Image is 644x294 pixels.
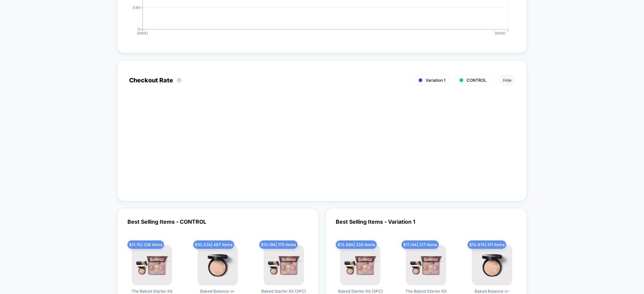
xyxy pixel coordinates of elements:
[137,31,148,35] tspan: [DATE]
[176,78,182,83] button: ?
[259,240,298,249] span: $ 10.19k | 175 items
[336,240,377,249] span: $ 13.88k | 236 items
[406,245,446,285] img: produt
[499,75,515,86] button: Hide
[193,240,234,249] span: $ 10.33k | 487 items
[132,245,172,285] img: produt
[340,245,380,285] img: produt
[127,240,164,249] span: $ 11.7k | 228 items
[401,240,439,249] span: $ 11.14k | 217 items
[495,31,506,35] tspan: [DATE]
[426,78,445,83] span: Variation 1
[264,245,304,285] img: produt
[472,245,512,285] img: produt
[198,245,238,285] img: produt
[468,240,506,249] span: $ 10.87k | 511 items
[133,5,140,9] tspan: 0.60
[122,105,508,189] div: CHECKOUT_RATE
[138,27,140,31] tspan: 0
[467,78,486,83] span: CONTROL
